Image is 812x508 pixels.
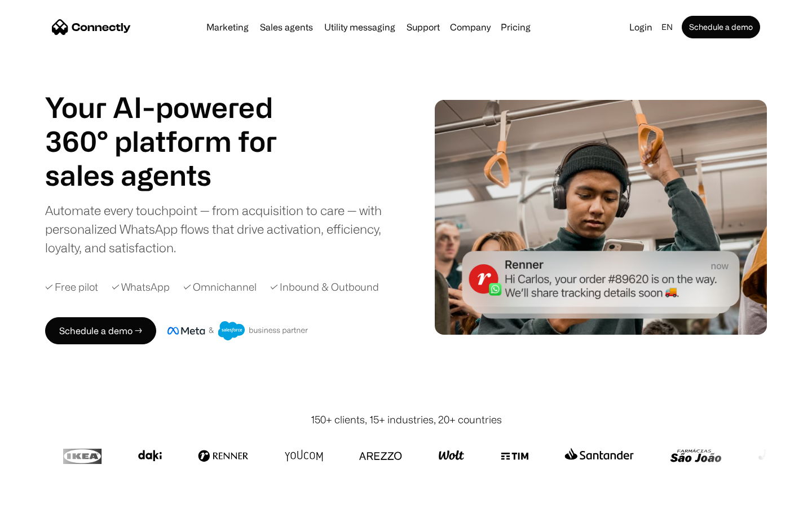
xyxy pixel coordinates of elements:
[661,19,673,35] div: en
[112,279,170,295] div: ✓ WhatsApp
[183,279,257,295] div: ✓ Omnichannel
[23,488,68,504] ul: Language list
[496,23,535,32] a: Pricing
[625,19,657,35] a: Login
[450,19,491,35] div: Company
[45,90,304,158] h1: Your AI-powered 360° platform for
[45,279,98,295] div: ✓ Free pilot
[45,158,304,192] h1: sales agents
[311,412,502,427] div: 150+ clients, 15+ industries, 20+ countries
[202,23,253,32] a: Marketing
[45,317,156,344] a: Schedule a demo →
[270,279,379,295] div: ✓ Inbound & Outbound
[167,321,308,340] img: Meta and Salesforce business partner badge.
[45,201,400,257] div: Automate every touchpoint — from acquisition to care — with personalized WhatsApp flows that driv...
[320,23,400,32] a: Utility messaging
[682,16,760,38] a: Schedule a demo
[402,23,444,32] a: Support
[255,23,317,32] a: Sales agents
[11,487,68,504] aside: Language selected: English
